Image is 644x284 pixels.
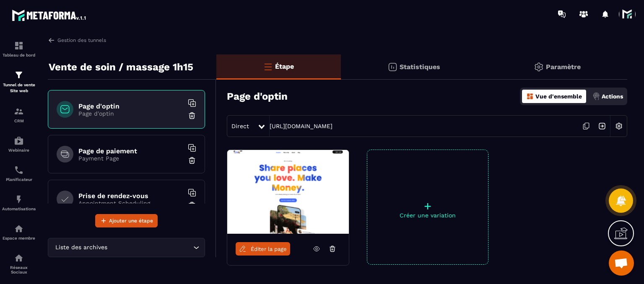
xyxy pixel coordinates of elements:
span: Liste des archives [53,243,109,252]
img: formation [14,41,24,51]
p: Vue d'ensemble [535,93,582,100]
p: CRM [2,119,36,123]
p: Paramètre [546,63,581,71]
a: automationsautomationsWebinaire [2,129,36,159]
img: formation [14,70,24,80]
p: Actions [602,93,623,100]
a: formationformationTunnel de vente Site web [2,64,36,100]
a: formationformationCRM [2,100,36,129]
img: trash [188,156,196,165]
img: arrow-next.bcc2205e.svg [594,118,610,134]
img: image [227,150,349,234]
p: Planificateur [2,177,36,182]
img: formation [14,106,24,116]
a: automationsautomationsEspace membre [2,217,36,247]
p: Vente de soin / massage 1h15 [49,59,193,75]
p: Automatisations [2,207,36,211]
p: Webinaire [2,148,36,152]
a: [URL][DOMAIN_NAME] [270,123,332,129]
span: Direct [231,123,249,129]
button: Ajouter une étape [95,214,158,227]
img: logo [12,8,87,23]
img: stats.20deebd0.svg [387,62,397,72]
img: automations [14,136,24,146]
img: trash [188,111,196,120]
p: Page d'optin [78,110,183,117]
p: + [367,200,488,212]
a: social-networksocial-networkRéseaux Sociaux [2,247,36,281]
img: trash [188,201,196,209]
p: Payment Page [78,155,183,162]
p: Espace membre [2,236,36,240]
div: Ouvrir le chat [609,250,634,276]
img: actions.d6e523a2.png [592,93,600,100]
h6: Prise de rendez-vous [78,192,183,200]
span: Éditer la page [251,246,287,252]
img: dashboard-orange.40269519.svg [526,93,534,100]
a: formationformationTableau de bord [2,34,36,64]
div: Search for option [48,238,205,257]
img: social-network [14,253,24,263]
input: Search for option [109,243,191,252]
h6: Page de paiement [78,147,183,155]
p: Tunnel de vente Site web [2,82,36,94]
img: bars-o.4a397970.svg [263,62,273,72]
img: automations [14,194,24,204]
p: Tableau de bord [2,53,36,57]
img: automations [14,224,24,234]
img: setting-gr.5f69749f.svg [534,62,544,72]
p: Statistiques [400,63,440,71]
p: Réseaux Sociaux [2,265,36,274]
h3: Page d'optin [227,90,288,102]
span: Ajouter une étape [109,217,153,225]
p: Appointment Scheduling [78,200,183,207]
h6: Page d'optin [78,102,183,110]
img: arrow [48,36,55,44]
p: Étape [275,62,294,70]
p: Créer une variation [367,212,488,219]
img: setting-w.858f3a88.svg [611,118,627,134]
a: automationsautomationsAutomatisations [2,188,36,217]
img: scheduler [14,165,24,175]
a: schedulerschedulerPlanificateur [2,159,36,188]
a: Éditer la page [236,242,290,256]
a: Gestion des tunnels [48,36,106,44]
